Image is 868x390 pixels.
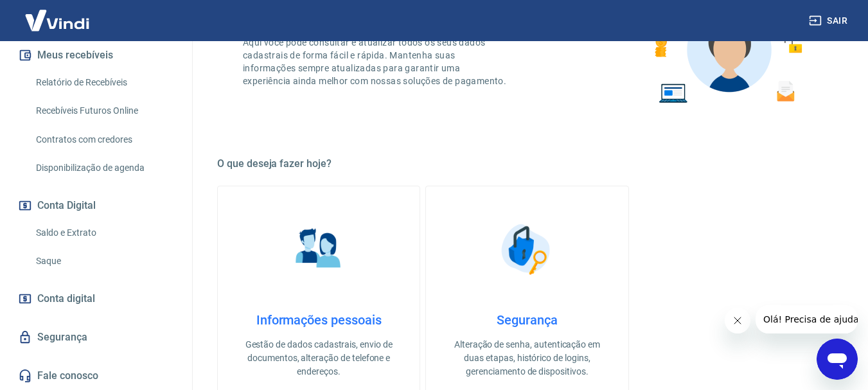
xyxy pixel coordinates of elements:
[15,323,177,351] a: Segurança
[15,1,99,40] img: Vindi
[495,217,559,281] img: Segurança
[238,312,399,328] h4: Informações pessoais
[31,127,177,153] a: Contratos com credores
[238,338,399,378] p: Gestão de dados cadastrais, envio de documentos, alteração de telefone e endereços.
[31,155,177,181] a: Disponibilização de agenda
[217,157,837,170] h5: O que deseja fazer hoje?
[243,36,509,87] p: Aqui você pode consultar e atualizar todos os seus dados cadastrais de forma fácil e rápida. Mant...
[806,9,853,33] button: Sair
[15,41,177,69] button: Meus recebíveis
[8,9,108,19] span: Olá! Precisa de ajuda?
[725,308,750,333] iframe: Fechar mensagem
[31,248,177,274] a: Saque
[37,290,95,308] span: Conta digital
[15,191,177,220] button: Conta Digital
[15,285,177,313] a: Conta digital
[15,362,177,390] a: Fale conosco
[31,220,177,246] a: Saldo e Extrato
[817,339,858,380] iframe: Botão para abrir a janela de mensagens
[31,98,177,124] a: Recebíveis Futuros Online
[447,338,607,378] p: Alteração de senha, autenticação em duas etapas, histórico de logins, gerenciamento de dispositivos.
[287,217,351,281] img: Informações pessoais
[447,312,607,328] h4: Segurança
[31,69,177,96] a: Relatório de Recebíveis
[756,305,858,333] iframe: Mensagem da empresa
